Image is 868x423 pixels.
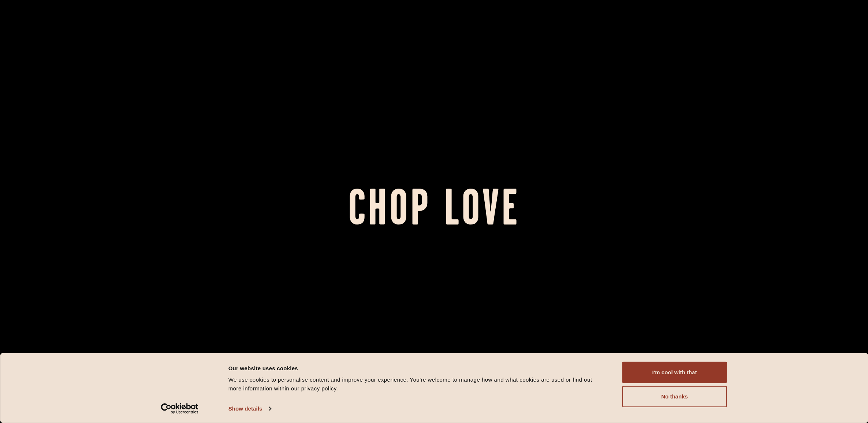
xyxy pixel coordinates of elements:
[228,364,606,372] div: Our website uses cookies
[622,386,727,407] button: No thanks
[148,403,212,414] a: Usercentrics Cookiebot - opens in a new window
[622,362,727,383] button: I'm cool with that
[228,403,271,414] a: Show details
[228,375,606,393] div: We use cookies to personalise content and improve your experience. You're welcome to manage how a...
